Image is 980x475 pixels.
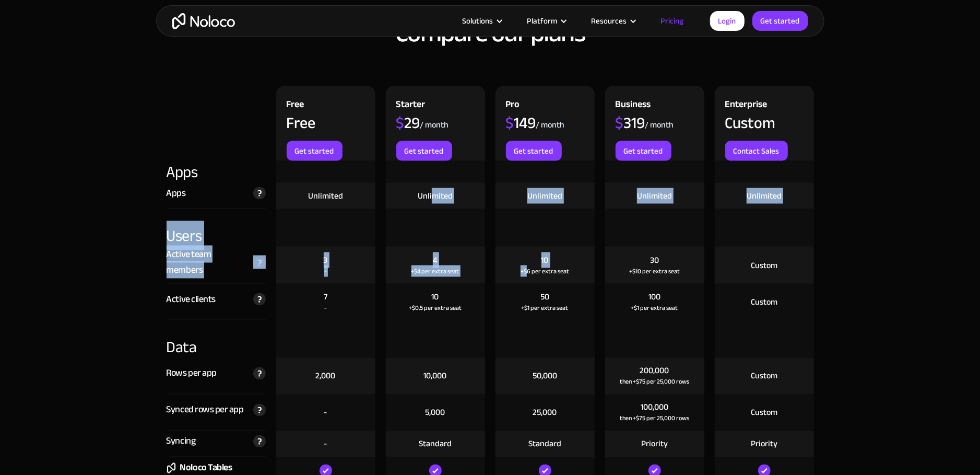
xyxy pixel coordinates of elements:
[506,108,514,137] span: $
[409,303,462,313] div: +$0.5 per extra seat
[396,108,405,137] span: $
[620,413,689,424] div: then +$75 per 25,000 rows
[287,141,343,161] a: Get started
[533,407,557,419] div: 25,000
[167,366,217,381] div: Rows per app
[620,377,689,387] div: then +$75 per 25,000 rows
[167,402,244,418] div: Synced rows per app
[616,97,651,115] div: Business
[433,254,438,266] div: 4
[629,266,680,276] div: +$10 per extra seat
[641,402,668,413] div: 100,000
[751,260,777,271] div: Custom
[167,186,186,201] div: Apps
[396,97,426,115] div: Starter
[725,141,788,161] a: Contact Sales
[167,209,266,247] div: Users
[506,141,562,161] a: Get started
[172,13,235,29] a: home
[324,438,327,450] div: -
[725,115,776,131] div: Custom
[637,190,672,202] div: Unlimited
[648,291,660,303] div: 100
[324,407,327,419] div: -
[463,14,493,28] div: Solutions
[616,115,645,131] div: 319
[751,370,777,382] div: Custom
[418,190,453,202] div: Unlimited
[631,303,678,313] div: +$1 per extra seat
[396,115,420,131] div: 29
[528,438,561,450] div: Standard
[616,141,671,161] a: Get started
[167,19,814,47] h2: Compare our plans
[751,296,777,308] div: Custom
[420,119,449,131] div: / month
[432,291,439,303] div: 10
[747,190,782,202] div: Unlimited
[514,14,578,28] div: Platform
[167,434,196,449] div: Syncing
[645,119,674,131] div: / month
[506,115,536,131] div: 149
[616,108,624,137] span: $
[527,190,562,202] div: Unlimited
[751,438,777,450] div: Priority
[522,303,569,313] div: +$1 per extra seat
[324,291,327,303] div: 7
[640,365,669,377] div: 200,000
[316,370,336,382] div: 2,000
[648,14,697,28] a: Pricing
[527,14,558,28] div: Platform
[426,407,445,419] div: 5,000
[396,141,452,161] a: Get started
[752,11,808,31] a: Get started
[540,291,549,303] div: 50
[521,266,569,276] div: +$6 per extra seat
[541,254,549,266] div: 10
[287,97,304,115] div: Free
[578,14,648,28] div: Resources
[710,11,745,31] a: Login
[751,407,777,419] div: Custom
[167,161,266,183] div: Apps
[324,266,327,276] div: -
[650,254,659,266] div: 30
[506,97,520,115] div: Pro
[419,438,452,450] div: Standard
[167,320,266,358] div: Data
[450,14,514,28] div: Solutions
[167,247,248,278] div: Active team members
[167,292,216,307] div: Active clients
[287,115,316,131] div: Free
[536,119,565,131] div: / month
[324,303,327,313] div: -
[725,97,768,115] div: Enterprise
[592,14,627,28] div: Resources
[424,370,447,382] div: 10,000
[411,266,459,276] div: +$4 per extra seat
[533,370,557,382] div: 50,000
[308,190,343,202] div: Unlimited
[324,254,328,266] div: 3
[641,438,668,450] div: Priority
